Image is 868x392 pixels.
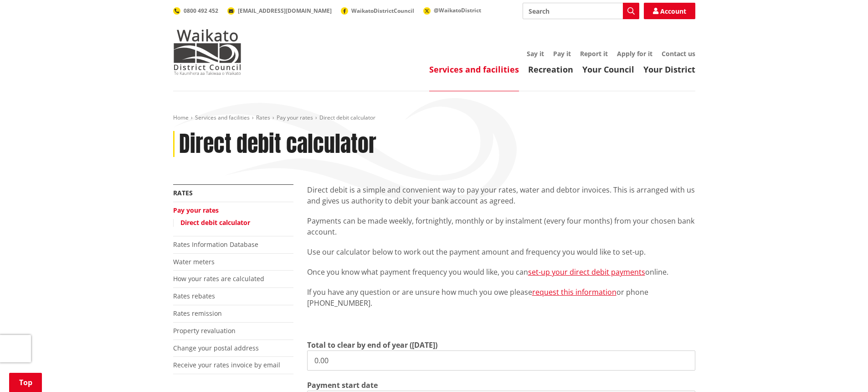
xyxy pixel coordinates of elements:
input: Search input [523,3,639,19]
p: Payments can be made weekly, fortnightly, monthly or by instalment (every four months) from your ... [307,215,695,237]
p: Once you know what payment frequency you would like, you can online. [307,267,695,277]
a: Your Council [582,64,634,75]
a: Services and facilities [195,114,250,121]
a: 0800 492 452 [173,7,218,15]
label: Total to clear by end of year ([DATE]) [307,340,437,350]
span: WaikatoDistrictCouncil [351,7,414,15]
a: Your District [643,64,695,75]
p: If you have any question or are unsure how much you owe please or phone [PHONE_NUMBER]. [307,287,695,308]
p: Use our calculator below to work out the payment amount and frequency you would like to set-up. [307,246,695,257]
a: Rates remission [173,309,222,318]
a: How your rates are calculated [173,274,264,283]
a: set-up your direct debit payments [528,267,645,277]
a: Direct debit calculator [180,218,250,227]
a: Rates [256,114,270,121]
h1: Direct debit calculator [179,131,376,157]
a: [EMAIL_ADDRESS][DOMAIN_NAME] [227,7,332,15]
a: Receive your rates invoice by email [173,361,280,369]
a: Apply for it [617,49,652,58]
a: Top [9,373,42,392]
a: Pay it [553,49,571,58]
span: Direct debit calculator [319,114,375,121]
span: [EMAIL_ADDRESS][DOMAIN_NAME] [238,7,332,15]
a: Account [644,3,695,19]
a: Recreation [528,64,573,75]
a: Pay your rates [277,114,313,121]
p: Direct debit is a simple and convenient way to pay your rates, water and debtor invoices. This is... [307,184,695,206]
a: Say it [527,49,544,58]
a: Services and facilities [429,64,519,75]
a: Change your postal address [173,344,259,352]
a: Property revaluation [173,326,236,335]
label: Payment start date [307,380,378,391]
span: @WaikatoDistrict [434,6,481,14]
a: @WaikatoDistrict [423,6,481,14]
a: Home [173,114,189,121]
a: Contact us [662,49,695,58]
a: Report it [580,49,608,58]
a: Rates [173,188,193,197]
img: Waikato District Council - Te Kaunihera aa Takiwaa o Waikato [173,29,241,75]
a: Pay your rates [173,206,219,214]
span: 0800 492 452 [184,7,218,15]
a: Rates rebates [173,292,215,300]
nav: breadcrumb [173,114,695,122]
a: Water meters [173,257,215,266]
a: Rates Information Database [173,240,258,249]
a: request this information [532,287,616,297]
a: WaikatoDistrictCouncil [341,7,414,15]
